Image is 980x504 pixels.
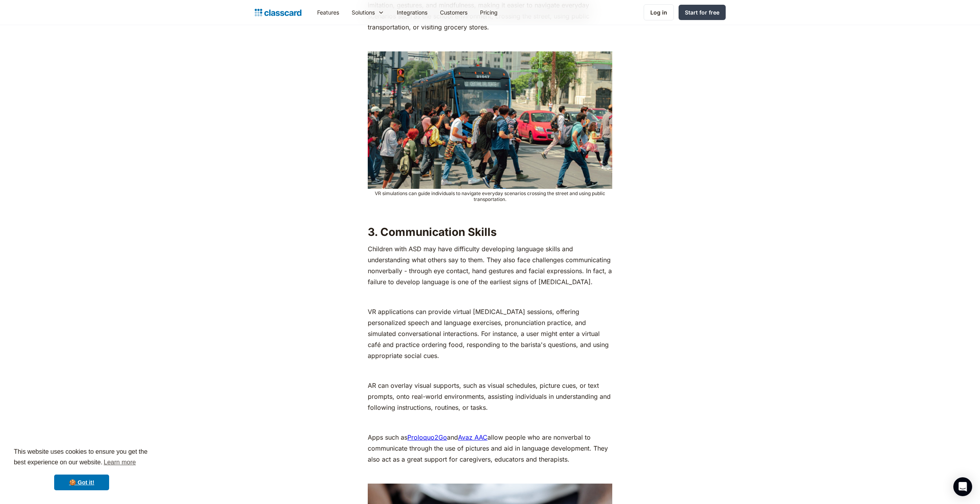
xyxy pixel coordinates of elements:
[352,8,375,16] div: Solutions
[6,440,157,498] div: cookieconsent
[368,432,612,465] p: Apps such as and allow people who are nonverbal to communicate through the use of pictures and ai...
[368,365,612,376] p: ‍
[368,51,612,189] img: a crowd of people crossing the street while a bus and some cars wait at the signal
[679,5,726,20] a: Start for free
[368,191,612,202] figcaption: VR simulations can guide individuals to navigate everyday scenarios crossing the street and using...
[458,433,487,441] a: Avaz AAC
[474,4,504,21] a: Pricing
[685,8,719,16] div: Start for free
[368,469,612,480] p: ‍
[953,477,972,496] div: Open Intercom Messenger
[368,417,612,428] p: ‍
[650,8,667,16] div: Log in
[368,37,612,47] p: ‍
[368,225,497,239] strong: 3. Communication Skills
[368,380,612,413] p: AR can overlay visual supports, such as visual schedules, picture cues, or text prompts, onto rea...
[368,291,612,302] p: ‍
[368,206,612,217] p: ‍
[255,7,301,18] a: home
[368,243,612,287] p: Children with ASD may have difficulty developing language skills and understanding what others sa...
[345,4,391,21] div: Solutions
[644,4,674,20] a: Log in
[434,4,474,21] a: Customers
[54,475,109,490] a: dismiss cookie message
[368,306,612,361] p: VR applications can provide virtual [MEDICAL_DATA] sessions, offering personalized speech and lan...
[391,4,434,21] a: Integrations
[102,457,137,468] a: learn more about cookies
[311,4,345,21] a: Features
[407,433,447,441] a: Proloquo2Go
[14,447,150,468] span: This website uses cookies to ensure you get the best experience on our website.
